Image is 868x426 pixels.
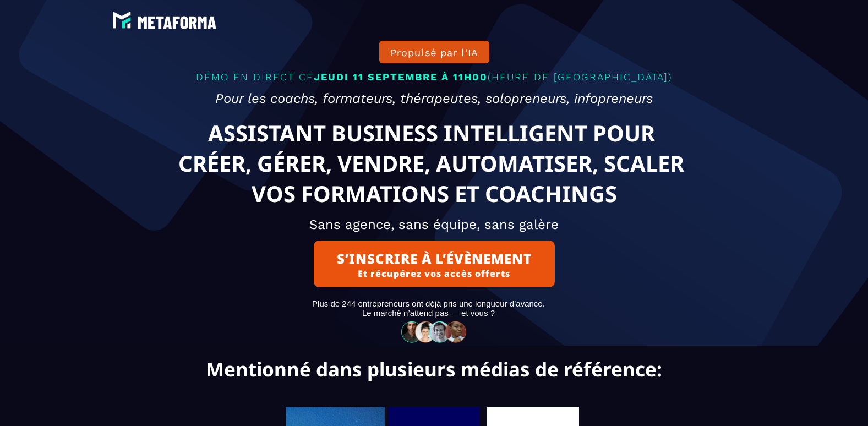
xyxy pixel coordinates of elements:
button: Propulsé par l'IA [379,41,489,63]
h2: Pour les coachs, formateurs, thérapeutes, solopreneurs, infopreneurs [90,85,778,112]
h2: Sans agence, sans équipe, sans galère [90,211,778,238]
text: Plus de 244 entrepreneurs ont déjà pris une longueur d’avance. Le marché n’attend pas — et vous ? [79,296,778,320]
span: JEUDI 11 SEPTEMBRE À 11H00 [314,71,488,83]
text: ASSISTANT BUSINESS INTELLIGENT POUR CRÉER, GÉRER, VENDRE, AUTOMATISER, SCALER VOS FORMATIONS ET C... [141,115,727,211]
img: e6894688e7183536f91f6cf1769eef69_LOGO_BLANC.png [110,8,220,32]
img: 32586e8465b4242308ef789b458fc82f_community-people.png [398,320,471,343]
button: S’INSCRIRE À L’ÉVÈNEMENTEt récupérez vos accès offerts [314,241,555,287]
text: Mentionné dans plusieurs médias de référence: [8,356,860,385]
p: DÉMO EN DIRECT CE (HEURE DE [GEOGRAPHIC_DATA]) [90,68,778,85]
